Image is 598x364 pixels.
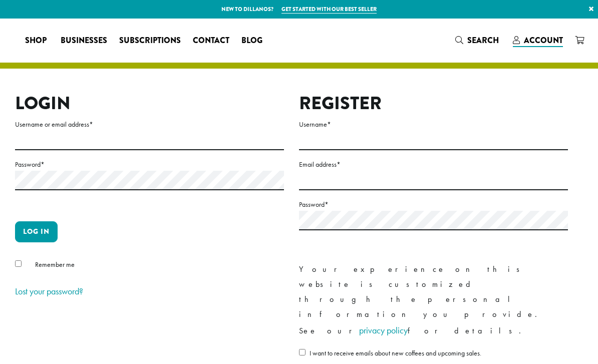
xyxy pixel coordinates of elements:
[15,221,58,242] button: Log in
[467,35,499,46] span: Search
[359,324,408,336] a: privacy policy
[61,35,107,47] span: Businesses
[193,35,229,47] span: Contact
[15,158,284,171] label: Password
[25,35,47,47] span: Shop
[241,35,262,47] span: Blog
[524,35,563,46] span: Account
[449,32,507,49] a: Search
[299,262,568,339] p: Your experience on this website is customized through the personal information you provide. See o...
[35,260,75,269] span: Remember me
[15,285,83,297] a: Lost your password?
[299,349,306,355] input: I want to receive emails about new coffees and upcoming sales.
[281,5,377,14] a: Get started with our best seller
[15,93,284,114] h2: Login
[15,118,284,131] label: Username or email address
[299,198,568,211] label: Password
[299,93,568,114] h2: Register
[310,348,481,357] span: I want to receive emails about new coffees and upcoming sales.
[299,158,568,171] label: Email address
[119,35,181,47] span: Subscriptions
[19,33,55,49] a: Shop
[299,118,568,131] label: Username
